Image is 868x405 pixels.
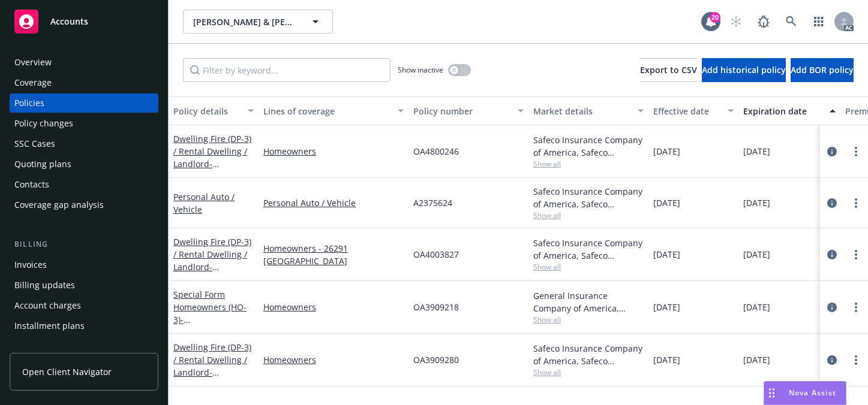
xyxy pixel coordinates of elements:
[738,96,840,125] button: Expiration date
[743,145,770,158] span: [DATE]
[752,10,776,34] a: Report a Bug
[702,64,786,75] span: Add historical policy
[743,353,770,366] span: [DATE]
[849,196,863,210] a: more
[14,296,81,315] div: Account charges
[533,134,644,159] div: Safeco Insurance Company of America, Safeco Insurance (Liberty Mutual)
[825,247,839,262] a: circleInformation
[10,316,158,336] a: Installment plans
[169,96,259,125] button: Policy details
[825,196,839,210] a: circleInformation
[653,145,680,158] span: [DATE]
[413,301,459,313] span: OA3909218
[263,197,404,209] a: Personal Auto / Vehicle
[173,261,250,285] span: - [STREET_ADDRESS]
[743,105,822,117] div: Expiration date
[10,134,158,153] a: SSC Cases
[14,175,49,194] div: Contacts
[10,175,158,194] a: Contacts
[413,353,459,366] span: OA3909280
[10,195,158,214] a: Coverage gap analysis
[849,247,863,262] a: more
[173,158,250,182] span: - [STREET_ADDRESS]
[849,300,863,315] a: more
[183,58,391,82] input: Filter by keyword...
[14,276,75,295] div: Billing updates
[533,367,644,377] span: Show all
[533,105,630,117] div: Market details
[528,96,648,125] button: Market details
[640,58,697,82] button: Export to CSV
[14,316,85,336] div: Installment plans
[14,155,71,174] div: Quoting plans
[533,159,644,169] span: Show all
[533,210,644,220] span: Show all
[22,365,112,378] span: Open Client Navigator
[173,133,251,182] a: Dwelling Fire (DP-3) / Rental Dwelling / Landlord
[648,96,738,125] button: Effective date
[533,237,644,262] div: Safeco Insurance Company of America, Safeco Insurance (Liberty Mutual)
[710,12,720,23] div: 20
[10,296,158,315] a: Account charges
[14,134,55,153] div: SSC Cases
[791,64,854,75] span: Add BOR policy
[173,236,251,285] a: Dwelling Fire (DP-3) / Rental Dwelling / Landlord
[825,353,839,367] a: circleInformation
[263,242,404,267] a: Homeowners - 26291 [GEOGRAPHIC_DATA]
[724,10,748,34] a: Start snowing
[789,388,836,398] span: Nova Assist
[193,16,297,28] span: [PERSON_NAME] & [PERSON_NAME]
[764,381,846,405] button: Nova Assist
[791,58,854,82] button: Add BOR policy
[183,10,333,34] button: [PERSON_NAME] & [PERSON_NAME]
[10,93,158,113] a: Policies
[409,96,528,125] button: Policy number
[653,105,720,117] div: Effective date
[263,105,391,117] div: Lines of coverage
[14,53,52,72] div: Overview
[653,301,680,313] span: [DATE]
[413,197,452,209] span: A2375624
[825,300,839,315] a: circleInformation
[10,114,158,133] a: Policy changes
[779,10,803,34] a: Search
[653,248,680,261] span: [DATE]
[50,17,88,26] span: Accounts
[533,342,644,367] div: Safeco Insurance Company of America, Safeco Insurance (Liberty Mutual)
[764,382,779,404] div: Drag to move
[173,191,235,215] a: Personal Auto / Vehicle
[653,197,680,209] span: [DATE]
[173,289,250,338] a: Special Form Homeowners (HO-3)
[10,53,158,72] a: Overview
[14,73,52,92] div: Coverage
[10,155,158,174] a: Quoting plans
[533,262,644,272] span: Show all
[413,145,459,158] span: OA4800246
[533,315,644,325] span: Show all
[10,276,158,295] a: Billing updates
[849,144,863,159] a: more
[807,10,831,34] a: Switch app
[702,58,786,82] button: Add historical policy
[533,289,644,315] div: General Insurance Company of America, Safeco Insurance
[413,248,459,261] span: OA4003827
[413,105,510,117] div: Policy number
[14,114,73,133] div: Policy changes
[263,301,404,313] a: Homeowners
[10,238,158,250] div: Billing
[825,144,839,159] a: circleInformation
[10,255,158,274] a: Invoices
[849,353,863,367] a: more
[533,185,644,210] div: Safeco Insurance Company of America, Safeco Insurance (Liberty Mutual)
[14,195,104,214] div: Coverage gap analysis
[263,145,404,158] a: Homeowners
[173,105,241,117] div: Policy details
[263,353,404,366] a: Homeowners
[743,301,770,313] span: [DATE]
[14,93,44,113] div: Policies
[173,341,251,391] a: Dwelling Fire (DP-3) / Rental Dwelling / Landlord
[398,65,443,75] span: Show inactive
[743,248,770,261] span: [DATE]
[10,5,158,38] a: Accounts
[10,73,158,92] a: Coverage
